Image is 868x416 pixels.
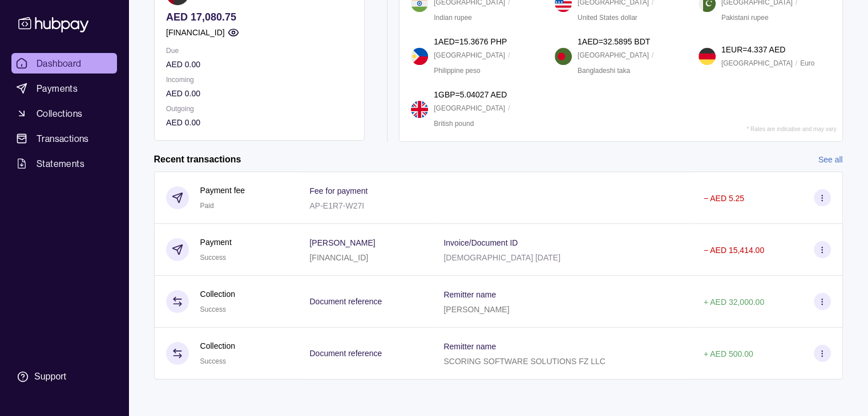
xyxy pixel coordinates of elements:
p: 1 AED = 32.5895 BDT [578,35,650,48]
span: Success [200,305,226,313]
p: Invoice/Document ID [443,238,518,247]
p: Incoming [166,74,353,86]
p: Document reference [309,349,382,358]
p: Pakistani rupee [721,11,769,24]
p: AED 0.00 [166,58,353,71]
p: [FINANCIAL_ID] [166,26,225,39]
span: Statements [37,157,84,170]
p: Remitter name [443,342,496,351]
p: [GEOGRAPHIC_DATA] [434,102,505,115]
p: − AED 15,414.00 [704,246,764,255]
img: gb [411,101,428,118]
p: AED 17,080.75 [166,11,353,23]
span: Collections [37,107,82,120]
a: Support [11,365,117,389]
a: Collections [11,103,117,124]
p: [GEOGRAPHIC_DATA] [578,49,649,62]
span: Payments [37,81,78,95]
p: Collection [200,288,235,300]
p: Document reference [309,297,382,306]
p: + AED 500.00 [704,349,753,358]
p: [GEOGRAPHIC_DATA] [721,57,793,70]
p: / [508,49,510,62]
p: [GEOGRAPHIC_DATA] [434,49,505,62]
p: + AED 32,000.00 [704,297,764,307]
p: 1 AED = 15.3676 PHP [434,35,507,48]
a: Dashboard [11,53,117,74]
p: / [652,49,653,62]
p: Fee for payment [309,186,368,195]
p: / [508,102,510,115]
p: Payment [200,236,232,248]
div: Support [34,370,66,383]
a: Transactions [11,128,117,149]
p: [FINANCIAL_ID] [309,253,368,262]
p: AED 0.00 [166,87,353,100]
img: ph [411,48,428,65]
h2: Recent transactions [154,153,241,166]
p: Outgoing [166,103,353,115]
a: See all [818,153,843,166]
p: 1 EUR = 4.337 AED [721,43,786,56]
p: [DEMOGRAPHIC_DATA] [DATE] [443,253,560,262]
p: Indian rupee [434,11,472,24]
p: Remitter name [443,290,496,299]
p: British pound [434,117,474,130]
p: * Rates are indicative and may vary [746,126,836,132]
p: Payment fee [200,184,245,197]
span: Success [200,357,226,365]
p: SCORING SOFTWARE SOLUTIONS FZ LLC [443,357,605,366]
img: bd [555,48,572,65]
p: [PERSON_NAME] [309,238,375,247]
p: Collection [200,340,235,352]
p: United States dollar [578,11,637,24]
a: Statements [11,153,117,174]
p: AED 0.00 [166,116,353,129]
p: Philippine peso [434,64,480,77]
span: Transactions [37,132,89,145]
p: Bangladeshi taka [578,64,630,77]
p: 1 GBP = 5.04027 AED [434,88,507,101]
p: Due [166,44,353,57]
p: / [796,57,797,70]
img: de [699,48,716,65]
p: AP-E1R7-W27I [309,201,364,210]
p: Euro [800,57,814,70]
span: Dashboard [37,56,82,70]
p: [PERSON_NAME] [443,305,509,314]
a: Payments [11,78,117,99]
span: Success [200,254,226,262]
span: Paid [200,202,214,210]
p: − AED 5.25 [704,194,744,203]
